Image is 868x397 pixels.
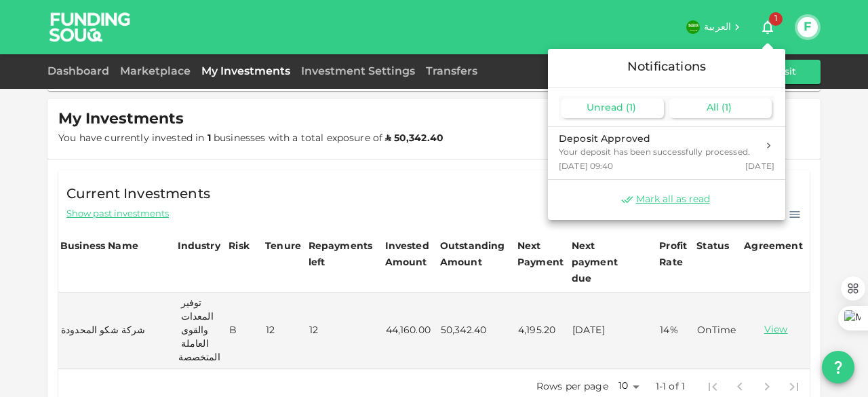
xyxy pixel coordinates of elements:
span: Unread [587,103,623,113]
span: ( 1 ) [626,103,636,113]
div: Deposit Approved [559,132,750,147]
span: All [707,103,719,113]
span: [DATE] 09:40 [559,162,614,173]
span: [DATE] [745,162,774,173]
span: ( 1 ) [722,103,732,113]
span: Notifications [627,61,706,73]
div: Your deposit has been successfully processed. [559,147,750,159]
span: Mark all as read [636,193,710,206]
